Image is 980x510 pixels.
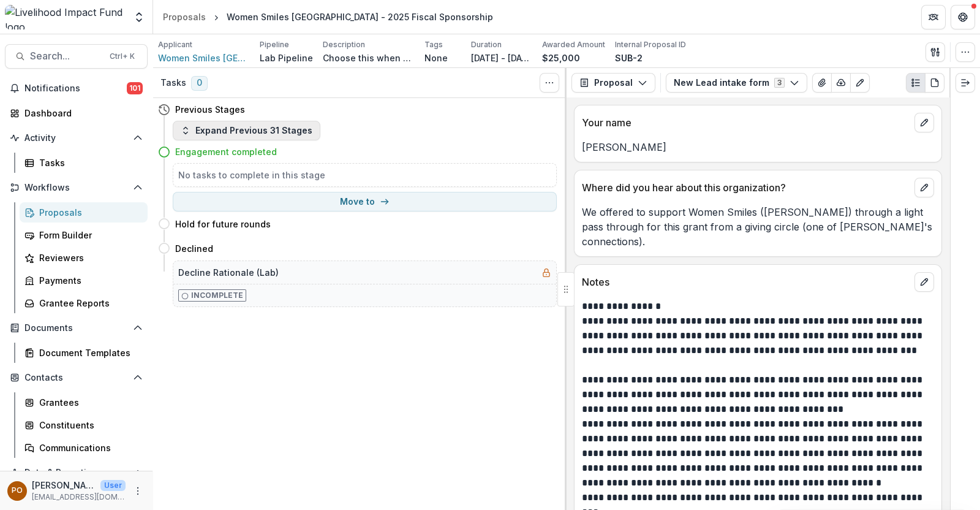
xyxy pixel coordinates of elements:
p: Lab Pipeline [260,51,313,64]
a: Reviewers [20,248,148,268]
a: Communications [20,438,148,458]
button: View Attached Files [812,73,832,93]
p: [PERSON_NAME] [582,140,934,154]
p: Tags [424,39,443,50]
button: Get Help [951,5,975,29]
div: Communications [39,441,138,454]
button: Partners [921,5,946,29]
a: Grantees [20,392,148,413]
h4: Previous Stages [175,103,245,116]
span: 101 [127,82,143,94]
div: Proposals [163,10,206,23]
button: Open Data & Reporting [5,463,148,482]
nav: breadcrumb [158,8,498,26]
p: Pipeline [260,39,289,50]
button: Expand right [956,73,975,93]
button: PDF view [925,73,944,93]
button: Move to [173,192,557,211]
h3: Tasks [160,78,186,88]
a: Proposals [20,202,148,223]
p: Description [323,39,365,50]
button: edit [914,178,934,197]
span: Workflows [24,183,128,193]
button: New Lead intake form3 [666,73,807,93]
button: edit [914,113,934,132]
div: Payments [39,274,138,287]
span: Notifications [24,83,127,94]
button: Plaintext view [906,73,925,93]
h4: Engagement completed [175,145,277,158]
span: Search... [30,50,102,62]
div: Form Builder [39,229,138,242]
img: Livelihood Impact Fund logo [5,5,126,29]
p: Your name [582,115,910,130]
h4: Hold for future rounds [175,218,271,230]
a: Constituents [20,415,148,435]
span: Data & Reporting [24,468,128,478]
a: Grantee Reports [20,293,148,313]
button: edit [914,272,934,292]
div: Constituents [39,419,138,432]
span: 0 [191,76,208,91]
div: Grantees [39,396,138,409]
button: Notifications101 [5,78,148,98]
span: Documents [24,323,128,333]
button: Toggle View Cancelled Tasks [540,73,559,93]
button: Open Documents [5,318,148,338]
button: Open Activity [5,128,148,148]
p: Where did you hear about this organization? [582,180,910,195]
p: [EMAIL_ADDRESS][DOMAIN_NAME] [32,492,126,503]
button: Open Workflows [5,178,148,197]
div: Tasks [39,156,138,169]
a: Women Smiles [GEOGRAPHIC_DATA] [158,51,250,64]
button: Search... [5,44,148,69]
p: SUB-2 [615,51,643,64]
div: Grantee Reports [39,297,138,310]
p: Awarded Amount [542,39,605,50]
p: Internal Proposal ID [615,39,686,50]
div: Women Smiles [GEOGRAPHIC_DATA] - 2025 Fiscal Sponsorship [227,10,493,23]
p: $25,000 [542,51,580,64]
span: Contacts [24,373,128,383]
h5: No tasks to complete in this stage [178,169,551,181]
div: Dashboard [24,107,138,120]
p: Duration [471,39,502,50]
button: Open Contacts [5,368,148,387]
h4: Declined [175,242,213,255]
div: Peige Omondi [12,487,23,495]
a: Dashboard [5,103,148,123]
p: None [424,51,448,64]
p: Incomplete [191,290,243,301]
p: User [100,480,126,491]
a: Payments [20,270,148,291]
a: Form Builder [20,225,148,245]
div: Ctrl + K [107,50,137,63]
span: Activity [24,133,128,143]
button: Edit as form [850,73,870,93]
button: Proposal [571,73,655,93]
a: Document Templates [20,343,148,363]
div: Reviewers [39,251,138,264]
button: Open entity switcher [130,5,148,29]
div: Proposals [39,206,138,219]
p: We offered to support Women Smiles ([PERSON_NAME]) through a light pass through for this grant fr... [582,205,934,249]
p: Notes [582,275,910,289]
button: More [130,484,145,498]
div: Document Templates [39,346,138,359]
p: [DATE] - [DATE] [471,51,532,64]
a: Proposals [158,8,211,26]
p: Choose this when adding a new proposal to the first stage of a pipeline. [323,51,415,64]
p: Applicant [158,39,192,50]
button: Expand Previous 31 Stages [173,121,320,140]
h5: Decline Rationale (Lab) [178,266,279,279]
p: [PERSON_NAME] [32,479,96,492]
a: Tasks [20,153,148,173]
